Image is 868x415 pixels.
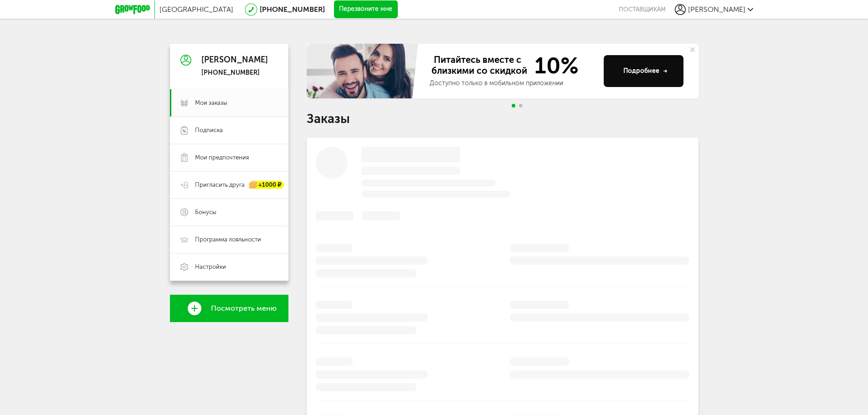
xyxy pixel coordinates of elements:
[201,69,268,77] div: [PHONE_NUMBER]
[170,253,288,281] a: Настройки
[195,126,223,134] span: Подписка
[170,117,288,144] a: Подписка
[604,55,683,87] button: Подробнее
[430,79,596,88] div: Доступно только в мобильном приложении
[529,54,579,77] span: 10%
[170,295,288,322] a: Посмотреть меню
[307,44,421,98] img: family-banner.579af9d.jpg
[195,181,245,189] span: Пригласить друга
[307,113,699,125] h1: Заказы
[519,104,523,108] span: Go to slide 2
[249,181,284,189] div: +1000 ₽
[170,199,288,226] a: Бонусы
[170,144,288,171] a: Мои предпочтения
[195,263,226,271] span: Настройки
[512,104,515,108] span: Go to slide 1
[170,171,288,199] a: Пригласить друга +1000 ₽
[195,99,227,107] span: Мои заказы
[195,208,216,216] span: Бонусы
[159,5,233,14] span: [GEOGRAPHIC_DATA]
[170,89,288,117] a: Мои заказы
[211,304,277,313] span: Посмотреть меню
[170,226,288,253] a: Программа лояльности
[334,0,398,19] button: Перезвоните мне
[260,5,325,14] a: [PHONE_NUMBER]
[195,236,261,244] span: Программа лояльности
[623,67,668,76] div: Подробнее
[201,56,268,65] div: [PERSON_NAME]
[430,54,529,77] span: Питайтесь вместе с близкими со скидкой
[688,5,745,14] span: [PERSON_NAME]
[195,154,249,162] span: Мои предпочтения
